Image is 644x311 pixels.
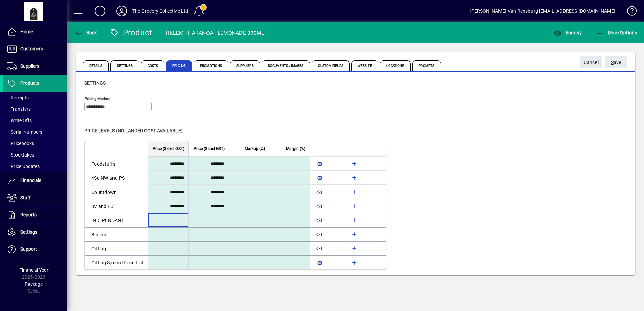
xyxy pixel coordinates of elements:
[20,195,31,200] span: Staff
[73,27,99,39] button: Back
[85,185,148,199] td: Countdown
[109,27,152,38] div: Product
[7,106,31,112] span: Transfers
[7,164,40,169] span: Price Updates
[19,267,49,273] span: Financial Year
[3,241,67,258] a: Support
[25,281,43,287] span: Package
[67,27,104,39] app-page-header-button: Back
[111,5,132,17] button: Profile
[7,118,32,123] span: Write Offs
[85,241,148,255] td: Gifting
[3,172,67,189] a: Financials
[312,60,349,71] span: Custom Fields
[83,60,109,71] span: Details
[351,60,379,71] span: Website
[85,171,148,185] td: 4Sq NW and PS
[84,128,183,133] span: Price levels (no landed cost available)
[7,95,29,100] span: Receipts
[74,30,97,35] span: Back
[3,149,67,161] a: Stocktakes
[20,246,37,252] span: Support
[245,145,265,152] span: Markup (%)
[20,46,43,51] span: Customers
[3,58,67,75] a: Suppliers
[85,199,148,213] td: SV and FC
[153,145,184,152] span: Price ($ excl GST)
[622,1,636,23] a: Knowledge Base
[552,27,583,39] button: Enquiry
[470,6,615,16] div: [PERSON_NAME] Van Rensburg [EMAIL_ADDRESS][DOMAIN_NAME]
[554,30,582,35] span: Enquiry
[584,57,599,68] span: Cancel
[141,60,165,71] span: Costs
[412,60,441,71] span: Prompts
[85,227,148,241] td: Bin Inn
[7,129,42,135] span: Serial Numbers
[20,229,37,235] span: Settings
[166,60,192,71] span: Pricing
[3,189,67,206] a: Staff
[230,60,260,71] span: Suppliers
[3,161,67,172] a: Price Updates
[85,96,111,101] mat-label: Pricing method
[110,60,139,71] span: Settings
[85,255,148,269] td: Gifting Special Price List
[3,103,67,115] a: Transfers
[3,92,67,103] a: Receipts
[132,6,188,16] div: The Grocery Collective Ltd
[286,145,305,152] span: Margin (%)
[3,207,67,223] a: Reports
[194,60,228,71] span: Promotions
[3,24,67,40] a: Home
[84,80,106,86] span: Settings
[580,56,602,68] button: Cancel
[3,126,67,138] a: Serial Numbers
[7,152,34,158] span: Stocktakes
[20,178,41,183] span: Financials
[20,212,37,217] span: Reports
[3,224,67,241] a: Settings
[594,27,639,39] button: More Options
[20,63,39,69] span: Suppliers
[3,138,67,149] a: Pricebooks
[166,28,264,38] div: HKLEM - HAKANOA - LEMONADE 300ML
[20,80,39,86] span: Products
[380,60,411,71] span: Locations
[605,56,627,68] button: Save
[3,41,67,58] a: Customers
[194,145,225,152] span: Price ($ incl GST)
[3,115,67,126] a: Write Offs
[611,60,614,65] span: S
[611,57,621,68] span: ave
[262,60,310,71] span: Documents / Images
[20,29,33,34] span: Home
[89,5,111,17] button: Add
[596,30,637,35] span: More Options
[85,213,148,227] td: INDEPENDANT
[85,157,148,171] td: Foodstuffs
[7,141,34,146] span: Pricebooks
